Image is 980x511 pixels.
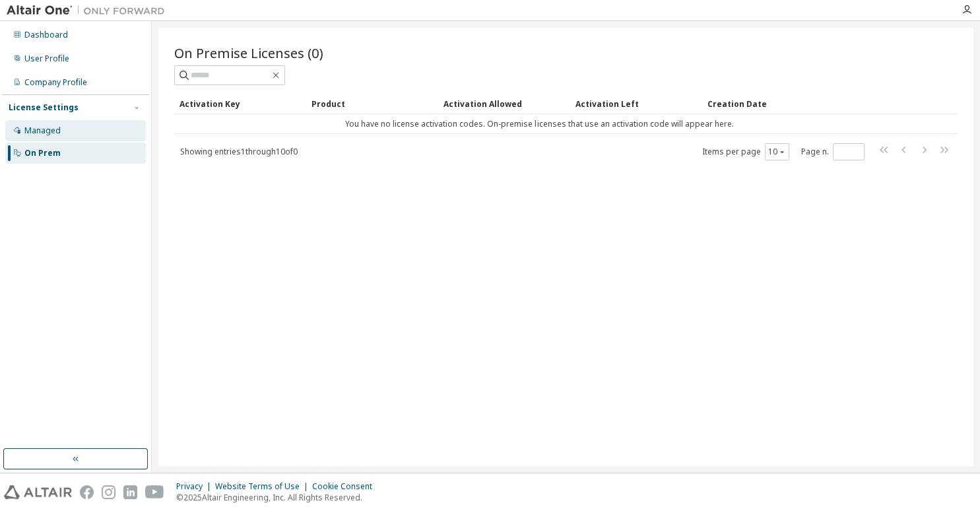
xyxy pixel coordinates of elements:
img: youtube.svg [145,485,164,499]
span: On Premise Licenses (0) [174,44,323,62]
div: Company Profile [24,77,87,88]
button: 10 [768,147,786,157]
div: Dashboard [24,30,68,40]
div: Activation Allowed [443,93,565,114]
img: instagram.svg [102,485,115,499]
img: linkedin.svg [123,485,137,499]
div: Privacy [176,481,215,492]
td: You have no license activation codes. On-premise licenses that use an activation code will appear... [174,114,905,134]
span: Showing entries 1 through 10 of 0 [180,146,298,157]
span: Page n. [801,143,865,160]
p: © 2025 Altair Engineering, Inc. All Rights Reserved. [176,492,380,503]
div: Cookie Consent [312,481,380,492]
img: facebook.svg [80,485,94,499]
div: Activation Left [575,93,697,114]
div: Activation Key [180,93,301,114]
img: altair_logo.svg [4,485,72,499]
div: Managed [24,125,61,136]
div: User Profile [24,53,69,64]
div: On Prem [24,148,61,158]
span: Items per page [702,143,789,160]
div: License Settings [9,102,79,113]
div: Website Terms of Use [215,481,312,492]
img: Altair One [7,4,172,17]
div: Creation Date [707,93,899,114]
div: Product [311,93,433,114]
